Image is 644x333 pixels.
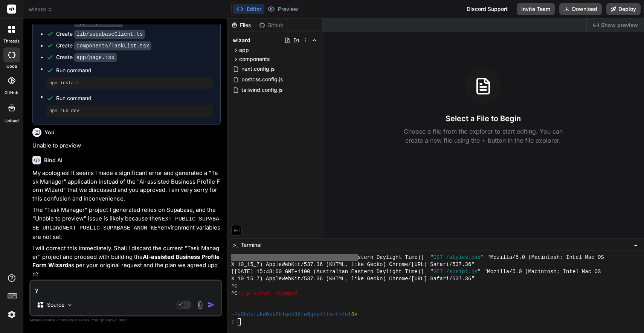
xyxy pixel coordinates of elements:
span: Run command [56,67,213,74]
label: threads [3,38,20,44]
p: I will correct this immediately. Shall I discard the current "Task Manager" project and proceed w... [32,244,221,278]
label: Upload [5,118,19,124]
p: Choose a file from the explorer to start editing. You can create a new file using the + button in... [399,127,568,145]
span: /script.js [446,268,478,275]
span: ~/y0kcklukd0sk6k1gcn36to6gry44is-fi4k [231,311,348,318]
span: GET [433,254,443,261]
img: attachment [196,301,204,309]
span: − [634,241,638,249]
span: Run command [56,94,213,102]
button: Download [559,3,602,15]
span: Show preview [601,21,638,29]
p: Source [47,301,64,309]
span: >_ [233,241,238,249]
pre: npm run dev [49,108,210,114]
span: 18s [348,311,357,318]
div: Create [56,53,117,61]
span: wizard [233,36,250,44]
div: Create [56,42,151,50]
span: app [239,46,249,54]
button: Invite Team [517,3,555,15]
img: Pick Models [67,302,73,308]
img: settings [5,308,18,321]
span: X 10_15_7) AppleWebKit/537.36 (KHTML, like Gecko) Chrome/[URL] Safari/537.36" [231,261,475,268]
img: icon [208,301,215,309]
span: components [239,55,270,63]
pre: npm install [49,80,210,86]
span: postcss.config.js [241,75,284,84]
div: Github [256,21,287,29]
span: wizard [29,6,53,13]
span: " "Mozilla/5.0 (Macintosh; Intel Mac OS [478,268,601,275]
span: /styles.css [446,254,481,261]
span: [[DATE] 15:48:00 GMT+1100 (Australian Eastern Daylight Time)] " [231,268,433,275]
span: ❯ [231,318,234,325]
label: code [6,63,17,70]
p: The "Task Manager" project I generated relies on Supabase, and the "Unable to preview" issue is l... [32,206,221,241]
span: http-server stopped. [238,290,301,297]
label: GitHub [5,90,18,96]
span: X 10_15_7) AppleWebKit/537.36 (KHTML, like Gecko) Chrome/[URL] Safari/537.36" [231,275,475,283]
button: Preview [264,4,301,14]
code: NEXT_PUBLIC_SUPABASE_ANON_KEY [63,225,161,231]
h6: You [44,129,55,136]
code: components/TaskList.tsx [74,41,151,50]
span: " "Mozilla/5.0 (Macintosh; Intel Mac OS [481,254,604,261]
button: Editor [233,4,264,14]
p: Unable to preview [32,141,221,150]
span: ^C [231,290,238,297]
code: lib/supabaseClient.ts [74,30,145,39]
span: ^C [231,283,238,290]
span: Terminal [241,241,261,249]
span: privacy [101,318,114,322]
div: Create [56,18,123,26]
span: GET [433,268,443,275]
p: Always double-check its answers. Your in Bind [29,316,222,324]
textarea: y [31,281,221,294]
div: Files [228,21,256,29]
span: [[DATE] 15:48:00 GMT+1100 (Australian Eastern Daylight Time)] " [231,254,433,261]
button: − [632,239,639,251]
span: next.config.js [241,64,275,73]
span: tailwind.config.js [241,85,283,94]
div: Discord Support [462,3,512,15]
code: app/page.tsx [74,53,117,62]
div: Create [56,30,145,38]
h3: Select a File to Begin [446,113,521,124]
h6: Bind AI [44,157,63,164]
button: Deploy [606,3,641,15]
p: My apologies! It seems I made a significant error and generated a "Task Manager" application inst... [32,169,221,203]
